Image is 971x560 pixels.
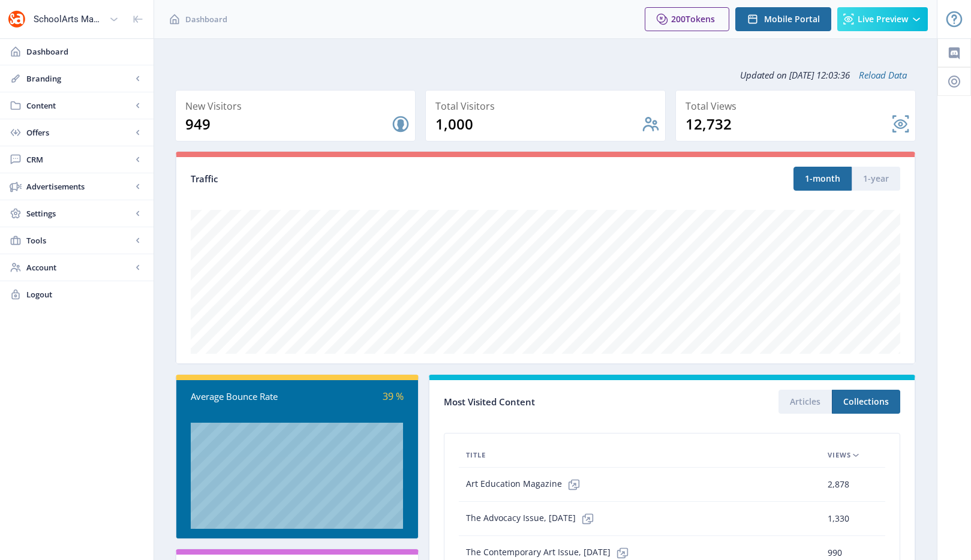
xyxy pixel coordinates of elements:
span: Mobile Portal [764,14,820,24]
button: Articles [778,390,832,414]
span: Live Preview [858,14,908,24]
div: New Visitors [185,98,410,115]
span: Art Education Magazine [466,472,586,496]
span: Tools [26,234,132,246]
span: Account [26,261,132,273]
img: properties.app_icon.png [7,10,26,29]
button: 200Tokens [645,7,729,31]
div: 949 [185,115,391,134]
div: Traffic [191,172,546,186]
span: Dashboard [185,13,227,25]
span: Settings [26,207,132,219]
div: Total Views [686,98,910,115]
div: Most Visited Content [444,393,672,411]
button: 1-month [793,167,852,191]
button: Live Preview [837,7,928,31]
div: 1,000 [435,115,641,134]
span: Tokens [686,13,715,25]
div: Total Visitors [435,98,660,115]
span: Dashboard [26,46,144,58]
button: 1-year [852,167,900,191]
span: 2,878 [828,477,849,492]
div: Average Bounce Rate [191,390,297,404]
span: CRM [26,153,132,165]
span: Branding [26,73,132,85]
span: The Advocacy Issue, [DATE] [466,507,600,531]
span: Advertisements [26,180,132,192]
span: Content [26,100,132,112]
span: 1,330 [828,511,849,526]
span: Logout [26,288,144,300]
span: Title [466,448,486,462]
div: SchoolArts Magazine [34,6,104,32]
button: Mobile Portal [735,7,831,31]
span: 39 % [383,390,404,403]
span: 990 [828,546,842,560]
button: Collections [832,390,900,414]
div: Updated on [DATE] 12:03:36 [175,60,916,90]
a: Reload Data [850,69,907,81]
span: Views [828,448,851,462]
span: Offers [26,127,132,139]
div: 12,732 [686,115,891,134]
